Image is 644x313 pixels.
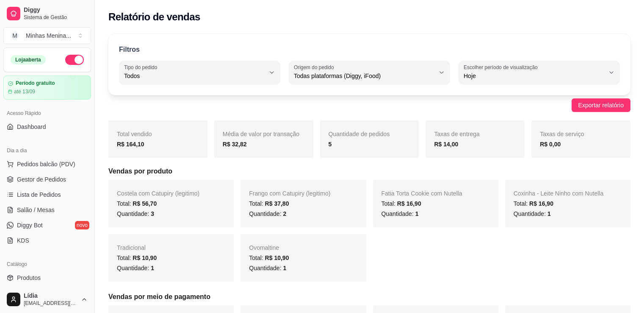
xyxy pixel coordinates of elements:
[329,131,390,137] span: Quantidade de pedidos
[3,188,91,201] a: Lista de Pedidos
[17,236,29,245] span: KDS
[464,72,605,80] span: Hoje
[17,221,43,229] span: Diggy Bot
[3,271,91,285] a: Produtos
[24,14,88,21] span: Sistema de Gestão
[119,45,140,55] p: Filtros
[24,6,88,14] span: Diggy
[117,265,154,271] span: Quantidade:
[3,218,91,232] a: Diggy Botnovo
[17,274,41,282] span: Produtos
[17,206,55,214] span: Salão / Mesas
[108,10,200,24] h2: Relatório de vendas
[24,292,77,300] span: Lídia
[265,254,289,261] span: R$ 10,90
[514,190,603,197] span: Coxinha - Leite Ninho com Nutella
[381,210,419,217] span: Quantidade:
[11,31,19,40] span: M
[3,257,91,271] div: Catálogo
[223,131,299,137] span: Média de valor por transação
[119,61,280,84] button: Tipo do pedidoTodos
[124,64,160,71] label: Tipo do pedido
[17,175,66,184] span: Gestor de Pedidos
[3,27,91,44] button: Select a team
[117,210,154,217] span: Quantidade:
[3,75,91,100] a: Período gratuitoaté 13/09
[514,210,551,217] span: Quantidade:
[65,55,84,65] button: Alterar Status
[464,64,540,71] label: Escolher período de visualização
[3,120,91,134] a: Dashboard
[415,210,419,217] span: 1
[223,141,247,148] strong: R$ 32,82
[289,61,450,84] button: Origem do pedidoTodas plataformas (Diggy, iFood)
[117,141,144,148] strong: R$ 164,10
[249,210,286,217] span: Quantidade:
[294,64,337,71] label: Origem do pedido
[24,300,77,307] span: [EMAIL_ADDRESS][DOMAIN_NAME]
[26,31,71,40] div: Minhas Menina ...
[572,98,630,112] button: Exportar relatório
[133,200,157,207] span: R$ 56,70
[283,210,286,217] span: 2
[11,55,46,64] div: Loja aberta
[329,141,332,148] strong: 5
[117,244,146,251] span: Tradicional
[3,173,91,186] a: Gestor de Pedidos
[434,141,458,148] strong: R$ 14,00
[3,157,91,171] button: Pedidos balcão (PDV)
[124,72,265,80] span: Todos
[547,210,551,217] span: 1
[17,123,46,131] span: Dashboard
[434,131,479,137] span: Taxas de entrega
[151,210,154,217] span: 3
[283,265,286,271] span: 1
[3,289,91,310] button: Lídia[EMAIL_ADDRESS][DOMAIN_NAME]
[249,190,330,197] span: Frango com Catupiry (legitimo)
[459,61,620,84] button: Escolher período de visualizaçãoHoje
[397,200,421,207] span: R$ 16,90
[133,254,157,261] span: R$ 10,90
[381,190,462,197] span: Fatia Torta Cookie com Nutella
[117,190,199,197] span: Costela com Catupiry (legitimo)
[294,72,435,80] span: Todas plataformas (Diggy, iFood)
[117,254,157,261] span: Total:
[108,292,630,302] h5: Vendas por meio de pagamento
[14,88,35,95] article: até 13/09
[16,80,55,87] article: Período gratuito
[17,190,61,199] span: Lista de Pedidos
[249,200,289,207] span: Total:
[3,144,91,157] div: Dia a dia
[249,244,279,251] span: Ovomaltine
[117,200,157,207] span: Total:
[3,234,91,247] a: KDS
[3,203,91,217] a: Salão / Mesas
[3,3,91,24] a: DiggySistema de Gestão
[529,200,553,207] span: R$ 16,90
[540,141,561,148] strong: R$ 0,00
[249,254,289,261] span: Total:
[514,200,553,207] span: Total:
[117,131,152,137] span: Total vendido
[578,101,624,110] span: Exportar relatório
[540,131,584,137] span: Taxas de serviço
[3,106,91,120] div: Acesso Rápido
[381,200,421,207] span: Total:
[249,265,286,271] span: Quantidade:
[17,160,75,168] span: Pedidos balcão (PDV)
[108,166,630,176] h5: Vendas por produto
[265,200,289,207] span: R$ 37,80
[151,265,154,271] span: 1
